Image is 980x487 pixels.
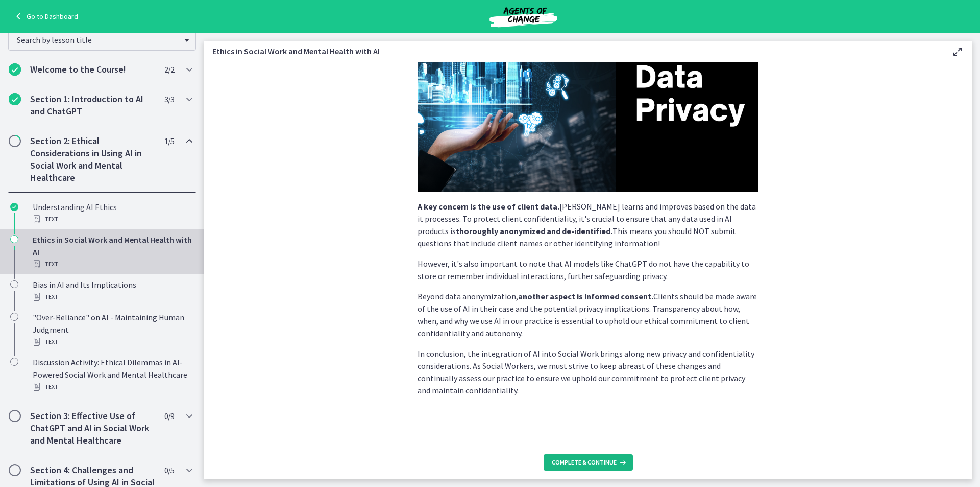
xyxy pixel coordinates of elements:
h2: Section 3: Effective Use of ChatGPT and AI in Social Work and Mental Healthcare [30,410,155,447]
div: Text [33,291,192,303]
div: Text [33,336,192,348]
strong: A key concern is the use of client data. [418,201,559,212]
button: Complete & continue [544,454,633,471]
div: Text [33,258,192,270]
span: Complete & continue [552,458,617,467]
div: "Over-Reliance" on AI - Maintaining Human Judgment [33,311,192,348]
div: Discussion Activity: Ethical Dilemmas in AI-Powered Social Work and Mental Healthcare [33,356,192,393]
span: 0 / 9 [164,410,174,422]
i: Completed [10,203,18,211]
p: [PERSON_NAME] learns and improves based on the data it processes. To protect client confidentiali... [418,200,758,249]
h2: Welcome to the Course! [30,63,155,76]
span: 0 / 5 [164,464,174,476]
i: Completed [9,93,21,105]
div: Bias in AI and Its Implications [33,279,192,303]
span: 2 / 2 [164,63,174,76]
div: Understanding AI Ethics [33,201,192,225]
div: Ethics in Social Work and Mental Health with AI [33,234,192,270]
i: Completed [9,63,21,76]
h2: Section 1: Introduction to AI and ChatGPT [30,93,155,118]
h2: Section 2: Ethical Considerations in Using AI in Social Work and Mental Healthcare [30,135,155,184]
p: However, it's also important to note that AI models like ChatGPT do not have the capability to st... [418,258,758,282]
h3: Ethics in Social Work and Mental Health with AI [212,45,935,57]
img: Agents of Change [462,4,584,29]
div: Text [33,381,192,393]
p: In conclusion, the integration of AI into Social Work brings along new privacy and confidentialit... [418,347,758,397]
strong: thoroughly anonymized and de-identified. [456,226,612,236]
strong: another aspect is informed consent. [518,291,653,302]
div: Search by lesson title [8,30,196,51]
span: 3 / 3 [164,93,174,105]
a: Go to Dashboard [12,10,78,22]
span: Search by lesson title [17,35,179,45]
div: Text [33,213,192,225]
p: Beyond data anonymization, Clients should be made aware of the use of AI in their case and the po... [418,290,758,339]
span: 1 / 5 [164,135,174,147]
